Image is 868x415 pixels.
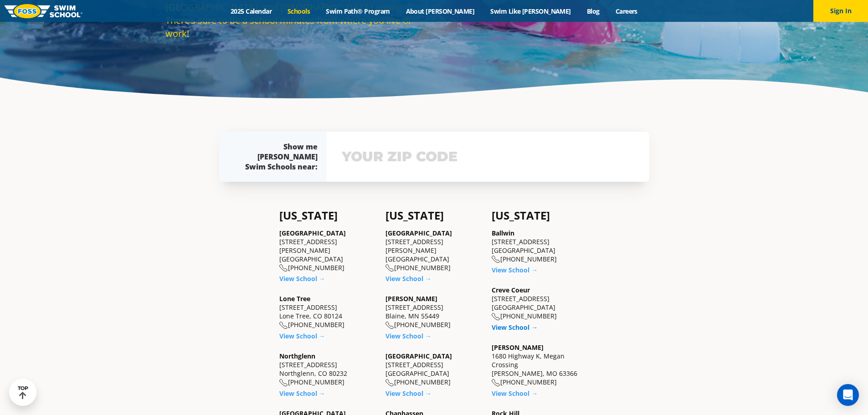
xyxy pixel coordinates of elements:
[385,332,431,340] a: View School →
[237,142,318,172] div: Show me [PERSON_NAME] Swim Schools near:
[385,379,394,387] img: location-phone-o-icon.svg
[385,352,483,387] div: [STREET_ADDRESS] [GEOGRAPHIC_DATA] [PHONE_NUMBER]
[279,352,376,387] div: [STREET_ADDRESS] Northglenn, CO 80232 [PHONE_NUMBER]
[385,352,452,360] a: [GEOGRAPHIC_DATA]
[279,352,315,360] a: Northglenn
[492,286,530,294] a: Creve Coeur
[279,229,346,237] a: [GEOGRAPHIC_DATA]
[385,322,394,329] img: location-phone-o-icon.svg
[385,264,394,272] img: location-phone-o-icon.svg
[223,7,280,15] a: 2025 Calendar
[492,209,589,222] h4: [US_STATE]
[492,229,514,237] a: Ballwin
[279,229,376,272] div: [STREET_ADDRESS][PERSON_NAME] [GEOGRAPHIC_DATA] [PHONE_NUMBER]
[492,266,538,274] a: View School →
[492,389,538,398] a: View School →
[279,209,376,222] h4: [US_STATE]
[492,343,544,352] a: [PERSON_NAME]
[279,332,325,340] a: View School →
[483,7,579,15] a: Swim Like [PERSON_NAME]
[385,389,431,398] a: View School →
[279,264,288,272] img: location-phone-o-icon.svg
[492,343,589,387] div: 1680 Highway K, Megan Crossing [PERSON_NAME], MO 63366 [PHONE_NUMBER]
[579,7,607,15] a: Blog
[318,7,398,15] a: Swim Path® Program
[492,313,500,321] img: location-phone-o-icon.svg
[492,323,538,332] a: View School →
[492,256,500,263] img: location-phone-o-icon.svg
[385,294,483,329] div: [STREET_ADDRESS] Blaine, MN 55449 [PHONE_NUMBER]
[385,209,483,222] h4: [US_STATE]
[385,294,437,303] a: [PERSON_NAME]
[492,379,500,387] img: location-phone-o-icon.svg
[5,4,82,18] img: FOSS Swim School Logo
[279,274,325,283] a: View School →
[280,7,318,15] a: Schools
[279,322,288,329] img: location-phone-o-icon.svg
[492,286,589,321] div: [STREET_ADDRESS] [GEOGRAPHIC_DATA] [PHONE_NUMBER]
[385,274,431,283] a: View School →
[279,294,376,329] div: [STREET_ADDRESS] Lone Tree, CO 80124 [PHONE_NUMBER]
[837,384,859,406] div: Open Intercom Messenger
[18,385,28,400] div: TOP
[398,7,483,15] a: About [PERSON_NAME]
[385,229,452,237] a: [GEOGRAPHIC_DATA]
[385,229,483,272] div: [STREET_ADDRESS][PERSON_NAME] [GEOGRAPHIC_DATA] [PHONE_NUMBER]
[279,294,310,303] a: Lone Tree
[339,143,637,170] input: YOUR ZIP CODE
[279,379,288,387] img: location-phone-o-icon.svg
[492,229,589,264] div: [STREET_ADDRESS] [GEOGRAPHIC_DATA] [PHONE_NUMBER]
[607,7,645,15] a: Careers
[279,389,325,398] a: View School →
